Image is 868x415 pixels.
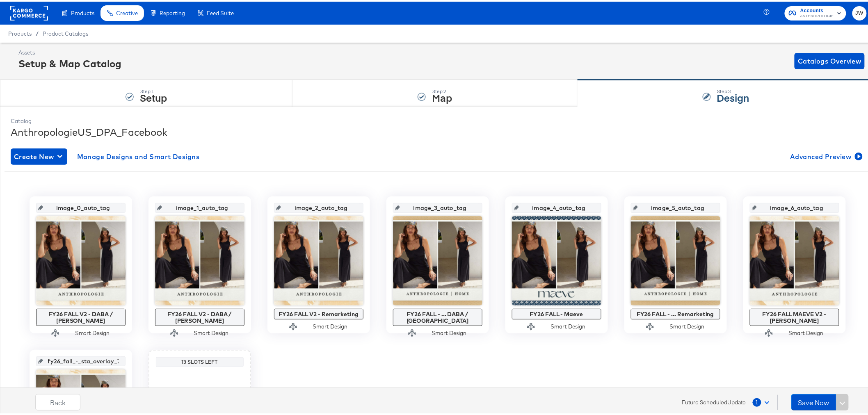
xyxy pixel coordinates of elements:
strong: Design [717,89,749,103]
button: Advanced Preview [787,147,864,163]
div: FY26 FALL - Maeve [514,309,599,316]
div: Smart Design [551,321,586,329]
div: FY26 FALL V2 - DABA / [PERSON_NAME] [157,309,242,322]
div: Smart Design [432,328,467,335]
span: 1 [753,397,761,405]
div: Step: 1 [140,87,167,93]
div: Step: 2 [432,87,452,93]
span: Products [71,8,94,15]
span: ANTHROPOLOGIE [800,11,834,18]
div: Smart Design [194,328,229,335]
button: AccountsANTHROPOLOGIE [785,5,846,19]
span: / [32,29,43,35]
a: Product Catalogs [43,29,88,35]
button: JW [852,5,867,19]
span: Create New [14,149,64,161]
span: Manage Designs and Smart Designs [77,149,200,161]
span: Reporting [160,8,185,15]
div: Setup & Map Catalog [18,55,121,69]
div: Smart Design [670,321,705,329]
button: Manage Designs and Smart Designs [74,147,203,163]
div: FY26 FALL V2 - Remarketing [276,309,361,316]
div: FY26 FALL V2 - DABA / [PERSON_NAME] [38,309,123,322]
div: 13 Slots Left [158,357,242,364]
strong: Map [432,89,452,103]
span: Creative [116,8,138,15]
div: Step: 3 [717,87,749,93]
div: FY26 FALL - ... DABA / [GEOGRAPHIC_DATA] [395,309,480,322]
div: Catalog [11,116,864,123]
div: AnthropologieUS_DPA_Facebook [11,123,864,137]
button: Back [35,392,80,409]
button: Save Now [791,392,836,409]
button: Catalogs Overview [795,51,865,68]
div: FY26 FALL MAEVE V2 - [PERSON_NAME] [752,309,837,322]
button: 1 [752,393,773,408]
span: Accounts [800,5,834,14]
span: Catalogs Overview [798,54,861,65]
div: Assets [18,47,121,55]
div: FY26 FALL - ... Remarketing [633,309,718,316]
span: Future Scheduled Update [682,397,746,405]
span: Advanced Preview [790,149,861,161]
span: Products [8,29,32,35]
div: Smart Design [75,328,110,335]
span: JW [856,7,863,16]
span: Feed Suite [207,8,234,15]
div: Smart Design [313,321,348,329]
button: Create New [11,147,67,163]
strong: Setup [140,89,167,103]
div: Smart Design [789,328,824,335]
